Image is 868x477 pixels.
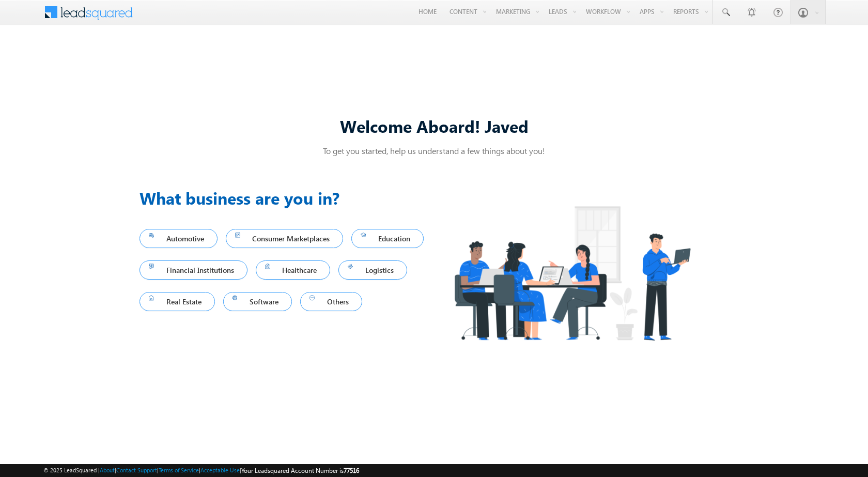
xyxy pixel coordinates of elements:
a: Terms of Service [159,467,199,473]
h3: What business are you in? [139,186,434,210]
span: 77516 [344,467,359,474]
span: Automotive [149,232,208,245]
p: To get you started, help us understand a few things about you! [139,145,729,156]
span: Logistics [348,263,398,277]
div: Welcome Aboard! Javed [139,115,729,137]
span: Education [361,232,414,245]
span: Your Leadsquared Account Number is [241,467,359,474]
span: Real Estate [149,295,206,309]
span: Financial Institutions [149,263,238,277]
img: Industry.png [434,186,710,361]
span: Consumer Marketplaces [235,232,334,245]
span: © 2025 LeadSquared | | | | | [43,466,359,475]
span: Others [309,295,353,309]
a: About [100,467,115,473]
span: Software [233,295,283,309]
span: Healthcare [265,263,321,277]
a: Acceptable Use [200,467,240,473]
a: Contact Support [116,467,157,473]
